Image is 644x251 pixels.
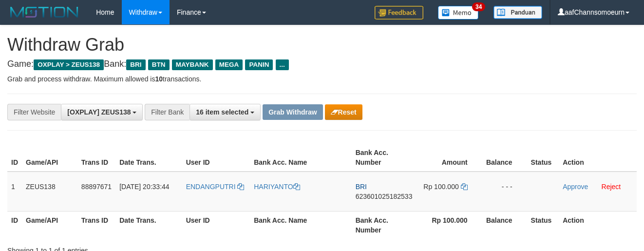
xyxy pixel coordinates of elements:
div: Filter Website [7,104,61,120]
th: User ID [182,144,250,172]
th: Bank Acc. Name [250,144,351,172]
button: [OXPLAY] ZEUS138 [61,104,143,120]
span: MAYBANK [172,59,213,70]
td: 1 [7,172,22,212]
td: ZEUS138 [22,172,77,212]
span: 16 item selected [196,108,248,116]
th: Action [559,144,637,172]
a: ENDANGPUTRI [186,183,245,191]
th: Date Trans. [115,144,182,172]
span: Rp 100.000 [423,183,458,191]
th: Balance [482,144,527,172]
img: MOTION_logo.png [7,5,81,19]
img: Button%20Memo.svg [438,6,479,19]
td: - - - [482,172,527,212]
a: HARIYANTO [254,183,300,191]
img: Feedback.jpg [375,6,423,19]
span: 88897671 [81,183,112,191]
span: [DATE] 20:33:44 [119,183,169,191]
th: Game/API [22,211,77,239]
span: ... [276,59,289,70]
span: OXPLAY > ZEUS138 [34,59,104,70]
th: Rp 100.000 [417,211,482,239]
th: Bank Acc. Number [352,211,417,239]
th: Trans ID [77,144,115,172]
th: User ID [182,211,250,239]
span: Copy 623601025182533 to clipboard [356,193,413,200]
th: Bank Acc. Name [250,211,351,239]
span: BRI [126,59,145,70]
th: Status [527,144,559,172]
th: Date Trans. [115,211,182,239]
th: Status [527,211,559,239]
th: Trans ID [77,211,115,239]
th: ID [7,144,22,172]
span: 34 [472,2,485,11]
th: Bank Acc. Number [352,144,417,172]
img: panduan.png [493,6,542,19]
span: [OXPLAY] ZEUS138 [67,108,131,116]
h4: Game: Bank: [7,59,637,69]
a: Reject [602,183,621,191]
th: Amount [417,144,482,172]
span: BRI [356,183,367,191]
span: MEGA [215,59,243,70]
span: BTN [148,59,170,70]
strong: 10 [155,75,163,83]
div: Filter Bank [145,104,189,120]
th: Action [559,211,637,239]
button: 16 item selected [189,104,261,120]
th: Game/API [22,144,77,172]
span: ENDANGPUTRI [186,183,236,191]
p: Grab and process withdraw. Maximum allowed is transactions. [7,74,637,84]
span: PANIN [245,59,273,70]
th: ID [7,211,22,239]
button: Grab Withdraw [263,104,322,120]
a: Approve [563,183,588,191]
h1: Withdraw Grab [7,35,637,55]
button: Reset [325,104,362,120]
th: Balance [482,211,527,239]
a: Copy 100000 to clipboard [461,183,468,191]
